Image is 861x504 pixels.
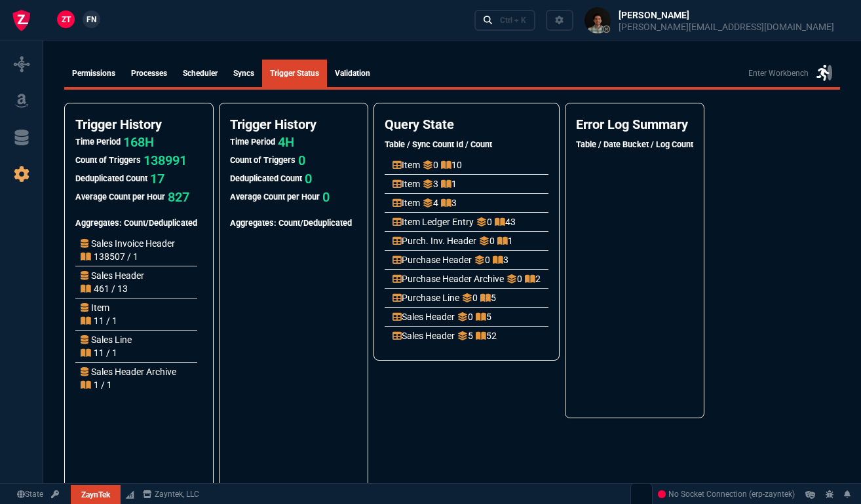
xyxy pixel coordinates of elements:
p: Sales Header Archive [81,365,176,378]
h5: Count of Triggers [75,154,141,166]
a: Permissions [64,60,123,87]
h5: Aggregates: Count/Deduplicated [230,217,352,229]
p: 11 / 1 [81,346,117,359]
p: 4H [278,133,294,151]
p: 3 [493,253,508,266]
p: Enter Workbench [748,67,809,79]
span: ZT [62,14,71,26]
p: Sales Invoice Header [81,237,175,250]
p: 43 [495,215,516,228]
p: Item [392,196,420,209]
h5: Table / Sync Count Id / Count [385,138,548,151]
p: 0 [479,234,495,247]
a: Scheduler [175,60,225,87]
h5: Average Count per Hour [75,190,165,203]
p: Purchase Header [392,253,472,266]
p: 3 [441,196,457,209]
p: Purchase Line [392,291,459,304]
p: 138991 [143,151,187,170]
p: 168H [123,133,154,151]
p: 0 [474,253,490,266]
p: 0 [476,215,492,228]
a: msbcCompanyName [139,488,203,500]
p: 138507 / 1 [81,250,138,263]
p: 4 [423,196,438,209]
p: 0 [298,151,305,170]
p: 3 [423,177,438,190]
p: 0 [305,170,312,188]
p: 1 [441,177,457,190]
p: Item [81,301,117,314]
p: 0 [322,188,330,206]
p: 11 / 1 [81,314,117,327]
h4: Trigger History [230,117,357,133]
p: Sales Header [392,329,455,342]
p: 5 [457,329,473,342]
h5: Table / Date Bucket / Log Count [576,138,693,151]
p: Purch. Inv. Header [392,234,476,247]
h5: Aggregates: Count/Deduplicated [75,217,197,229]
p: 5 [480,291,496,304]
h4: Query State [385,117,548,133]
div: Ctrl + K [500,15,526,26]
p: 2 [525,272,541,285]
p: 0 [423,158,438,171]
h5: Average Count per Hour [230,190,320,203]
h4: Error Log Summary [576,117,693,133]
h5: Deduplicated Count [75,172,147,185]
a: API TOKEN [47,488,63,500]
p: 5 [476,310,491,323]
p: Sales Line [81,333,132,346]
p: 10 [441,158,462,171]
p: Purchase Header Archive [392,272,504,285]
p: Sales Header [392,310,455,323]
a: Trigger Status [262,60,327,87]
a: Validation [327,60,378,87]
p: Item [392,177,420,190]
a: Global State [13,488,47,500]
p: 52 [476,329,497,342]
span: No Socket Connection (erp-zayntek) [658,490,795,499]
p: 17 [150,170,164,188]
h5: Deduplicated Count [230,172,302,185]
h5: Count of Triggers [230,154,296,166]
p: 461 / 13 [81,282,128,295]
p: Sales Header [81,269,144,282]
a: Processes [123,60,175,87]
h4: Trigger History [75,117,202,133]
p: 1 [497,234,513,247]
h5: Time Period [75,135,121,148]
p: 0 [507,272,522,285]
p: 827 [168,188,189,206]
p: Item [392,158,420,171]
h5: Time Period [230,135,275,148]
p: 1 / 1 [81,378,112,391]
p: 0 [457,310,473,323]
a: syncs [225,60,262,87]
p: 0 [462,291,478,304]
nx-icon: Enter Workbench [816,63,832,84]
span: FN [86,14,96,26]
p: Item Ledger Entry [392,215,474,228]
